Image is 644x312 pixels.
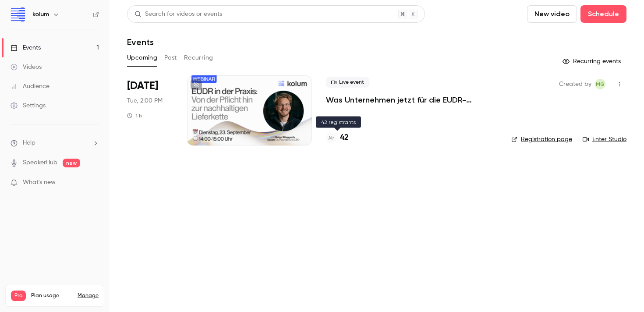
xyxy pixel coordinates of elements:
div: 1 h [127,112,142,119]
span: Tue, 2:00 PM [127,96,163,105]
button: Schedule [580,5,626,23]
span: MG [596,79,605,89]
span: Plan usage [31,292,72,299]
span: What's new [23,178,56,187]
a: Registration page [511,135,572,144]
img: kolum [11,7,25,21]
div: Audience [11,82,50,91]
span: new [63,159,80,167]
button: Recurring [184,51,213,65]
span: Help [23,138,35,148]
button: New video [527,5,577,23]
li: help-dropdown-opener [11,138,99,148]
div: Search for videos or events [134,10,222,19]
div: Videos [11,63,42,71]
button: Past [164,51,177,65]
span: [DATE] [127,79,158,93]
div: Sep 23 Tue, 2:00 PM (Europe/Berlin) [127,75,173,145]
h1: Events [127,37,154,47]
iframe: Noticeable Trigger [88,179,99,187]
h4: 42 [340,132,349,144]
span: Live event [326,77,369,88]
a: Was Unternehmen jetzt für die EUDR-Compliance tun müssen + Live Q&A [326,95,497,105]
button: Recurring events [559,54,626,68]
div: Settings [11,101,46,110]
span: Created by [559,79,591,89]
a: Manage [78,292,99,299]
a: Enter Studio [583,135,626,144]
h6: kolum [32,10,49,19]
button: Upcoming [127,51,157,65]
a: 42 [326,132,349,144]
span: Pro [11,291,26,301]
div: Events [11,43,41,52]
a: SpeakerHub [23,158,57,167]
span: Maximilian Gampl [595,79,605,89]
